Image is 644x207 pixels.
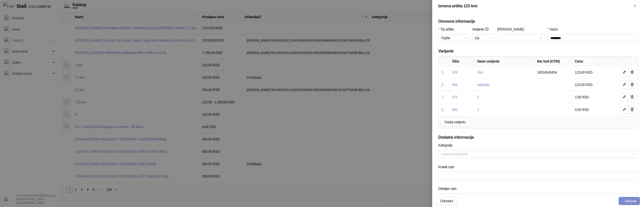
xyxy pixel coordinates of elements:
a: 679 [452,95,457,99]
button: Dodaj varijantu [440,118,470,126]
button: Sačuvaj [619,197,640,205]
th: Cena [573,56,618,66]
th: Naziv varijante [475,56,535,66]
label: Kratak opis [438,164,457,170]
h5: Osnovne informacije [438,18,638,24]
label: Varijante [472,26,492,32]
label: Kategorije [438,142,456,148]
a: 668 [452,83,457,87]
label: Detaljan opis [438,186,460,191]
h5: Varijante [438,48,638,54]
button: Zatvori [632,3,638,9]
td: 2,00 RSD [573,91,618,103]
div: Izmena artikla 123 test [438,3,632,9]
label: Tip artikla [438,26,457,32]
a: 676 [452,70,457,74]
th: Šifra [450,56,475,66]
input: Robna marka [500,34,538,42]
td: 123,00 RSD [573,79,618,91]
td: 34534545454 [535,66,573,79]
th: Bar kod (GTIN) [535,56,573,66]
td: 0,00 RSD [573,103,618,116]
span: Fizički [441,34,467,42]
a: 3 [477,108,479,112]
a: Test [477,70,483,74]
a: adasdas [477,83,489,87]
label: Naziv [547,26,561,32]
button: Odustani [436,197,457,205]
a: 2 [477,95,479,99]
h5: Dodatne informacije [438,134,638,140]
input: Kratak opis [438,172,638,180]
input: Naziv [547,34,638,42]
td: 123,00 RSD [573,66,618,79]
a: 680 [452,108,457,112]
span: Da [475,34,492,42]
label: Robna marka [497,26,527,32]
